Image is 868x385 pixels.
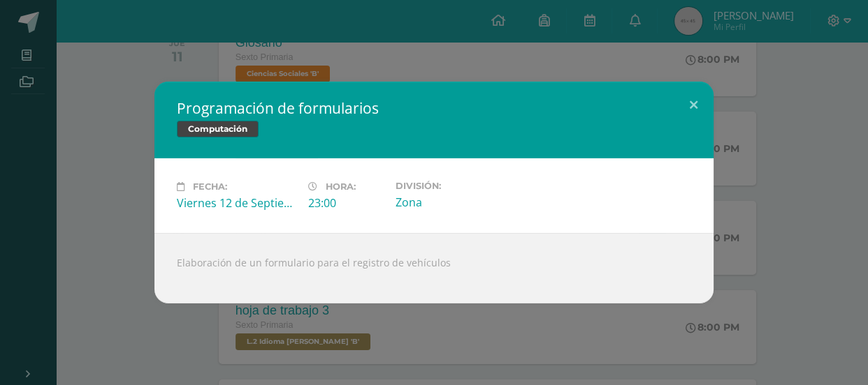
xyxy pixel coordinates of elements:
[308,195,384,211] div: 23:00
[177,98,691,118] h2: Programación de formularios
[674,82,714,129] button: Close (Esc)
[396,195,516,210] div: Zona
[326,181,356,192] span: Hora:
[193,181,227,192] span: Fecha:
[177,195,297,211] div: Viernes 12 de Septiembre
[396,181,516,191] label: División:
[177,121,259,137] span: Computación
[154,233,714,303] div: Elaboración de un formulario para el registro de vehículos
